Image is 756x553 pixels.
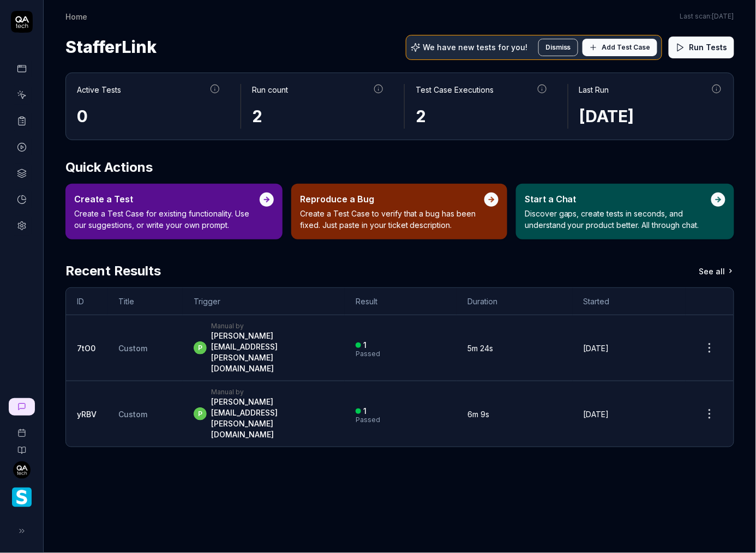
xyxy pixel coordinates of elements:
div: Run count [252,84,288,95]
div: Passed [356,351,380,357]
th: Trigger [183,288,345,315]
div: [PERSON_NAME][EMAIL_ADDRESS][PERSON_NAME][DOMAIN_NAME] [211,396,334,440]
div: 2 [416,104,548,129]
div: Passed [356,417,380,423]
th: Result [345,288,456,315]
a: 7tO0 [77,344,95,353]
a: yRBV [77,410,97,419]
img: Smartlinx Logo [12,488,32,507]
div: Active Tests [77,84,121,95]
a: Documentation [4,437,39,455]
div: Last Run [579,84,609,95]
time: [DATE] [584,410,609,419]
time: [DATE] [712,12,734,20]
time: [DATE] [584,344,609,353]
div: Manual by [211,322,334,330]
div: Start a Chat [525,193,711,206]
button: Add Test Case [583,39,657,56]
span: Custom [118,344,147,353]
button: Dismiss [538,39,578,56]
button: Last scan:[DATE] [680,11,734,21]
th: Started [573,288,686,315]
div: 1 [363,406,367,416]
div: Test Case Executions [416,84,494,95]
div: 2 [252,104,385,129]
div: [PERSON_NAME][EMAIL_ADDRESS][PERSON_NAME][DOMAIN_NAME] [211,330,334,374]
time: 6m 9s [467,410,489,419]
h2: Recent Results [65,261,161,281]
th: ID [66,288,107,315]
span: p [194,341,207,354]
p: Discover gaps, create tests in seconds, and understand your product better. All through chat. [525,208,711,231]
div: Reproduce a Bug [300,193,484,206]
div: 1 [363,340,367,350]
a: Book a call with us [4,420,39,437]
span: p [194,407,207,420]
p: Create a Test Case for existing functionality. Use our suggestions, or write your own prompt. [74,208,260,231]
time: 5m 24s [467,344,493,353]
div: Home [65,11,87,22]
div: 0 [77,104,221,129]
span: Add Test Case [602,43,651,52]
th: Duration [457,288,573,315]
div: Create a Test [74,193,260,206]
span: Custom [118,410,147,419]
th: Title [107,288,183,315]
img: 7ccf6c19-61ad-4a6c-8811-018b02a1b829.jpg [13,461,31,479]
p: Create a Test Case to verify that a bug has been fixed. Just paste in your ticket description. [300,208,484,231]
a: See all [699,261,734,281]
h2: Quick Actions [65,158,734,177]
a: New conversation [9,398,35,416]
button: Smartlinx Logo [4,479,39,509]
button: Run Tests [669,37,734,58]
span: StafferLink [65,33,157,62]
time: [DATE] [579,106,634,126]
span: Last scan: [680,11,734,21]
div: Manual by [211,388,334,396]
p: We have new tests for you! [423,44,527,51]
